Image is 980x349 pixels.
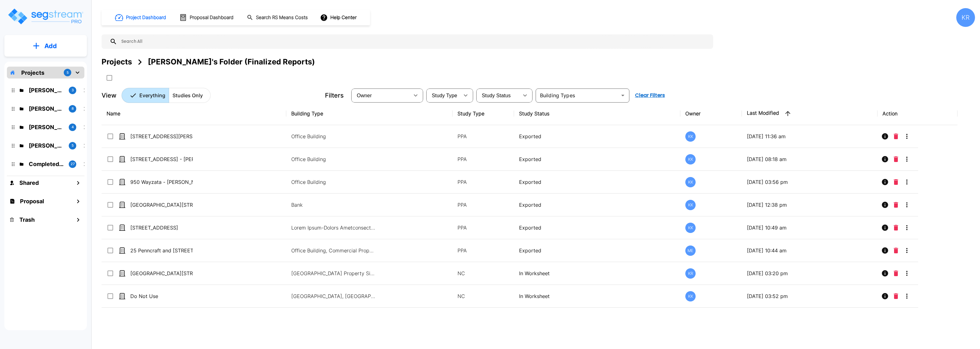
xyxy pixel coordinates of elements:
[4,37,87,55] button: Add
[457,201,509,209] p: PPA
[452,102,514,125] th: Study Type
[67,70,69,75] p: 5
[747,247,872,254] p: [DATE] 10:44 am
[177,11,237,24] button: Proposal Dashboard
[742,102,877,125] th: Last Modified
[747,270,872,277] p: [DATE] 03:20 pm
[29,86,64,94] p: Karina's Folder
[482,93,511,98] span: Study Status
[519,178,675,186] p: Exported
[112,11,169,24] button: Project Dashboard
[291,155,376,163] p: Office Building
[891,267,901,280] button: Delete
[457,247,509,254] p: PPA
[457,155,509,163] p: PPA
[891,244,901,257] button: Delete
[891,176,901,188] button: Delete
[685,200,696,210] div: KK
[357,93,372,98] span: Owner
[891,130,901,143] button: Delete
[618,91,627,100] button: Open
[901,199,913,211] button: More-Options
[537,91,617,100] input: Building Types
[891,221,901,234] button: Delete
[747,201,872,209] p: [DATE] 12:38 pm
[325,91,344,100] p: Filters
[319,12,359,23] button: Help Center
[901,221,913,234] button: More-Options
[256,14,308,21] h1: Search RS Means Costs
[901,176,913,188] button: More-Options
[519,201,675,209] p: Exported
[879,221,891,234] button: Info
[685,154,696,164] div: KK
[457,270,509,277] p: NC
[891,290,901,302] button: Delete
[130,201,193,209] p: [GEOGRAPHIC_DATA][STREET_ADDRESS]
[901,244,913,257] button: More-Options
[519,133,675,140] p: Exported
[7,8,84,25] img: Logo
[29,104,64,113] p: Kristina's Folder (Finalized Reports)
[901,153,913,165] button: More-Options
[519,247,675,254] p: Exported
[747,224,872,231] p: [DATE] 10:49 am
[680,102,742,125] th: Owner
[102,102,286,125] th: Name
[747,178,872,186] p: [DATE] 03:56 pm
[427,87,459,104] div: Select
[901,290,913,302] button: More-Options
[747,292,872,300] p: [DATE] 03:52 pm
[139,92,165,99] p: Everything
[352,87,409,104] div: Select
[172,92,203,99] p: Studies Only
[291,292,376,300] p: [GEOGRAPHIC_DATA], [GEOGRAPHIC_DATA]
[190,14,233,21] h1: Proposal Dashboard
[72,143,74,148] p: 5
[519,155,675,163] p: Exported
[19,215,35,224] h1: Trash
[685,245,696,256] div: ME
[130,270,193,277] p: [GEOGRAPHIC_DATA][STREET_ADDRESS]
[103,72,116,84] button: SelectAll
[457,224,509,231] p: PPA
[291,247,376,254] p: Office Building, Commercial Property Site
[122,88,211,103] div: Platform
[685,223,696,233] div: KK
[130,247,193,254] p: 25 Penncraft and [STREET_ADDRESS]
[632,89,667,102] button: Clear Filters
[747,133,872,140] p: [DATE] 11:36 am
[72,106,74,111] p: 8
[117,34,710,49] input: Search All
[879,176,891,188] button: Info
[477,87,519,104] div: Select
[71,161,75,167] p: 27
[956,8,975,27] div: KR
[685,177,696,187] div: KK
[879,199,891,211] button: Info
[29,160,64,168] p: Completed Client Reports 2025
[291,178,376,186] p: Office Building
[432,93,457,98] span: Study Type
[244,12,311,24] button: Search RS Means Costs
[519,270,675,277] p: In Worksheet
[891,153,901,165] button: Delete
[877,102,957,125] th: Action
[130,178,193,186] p: 950 Wayzata - [PERSON_NAME] Fargo 2nd Floor
[291,133,376,140] p: Office Building
[291,270,376,277] p: [GEOGRAPHIC_DATA] Property Site, Commercial Property Site
[72,124,74,130] p: 4
[286,102,452,125] th: Building Type
[21,68,44,77] p: Projects
[291,201,376,209] p: Bank
[130,155,193,163] p: [STREET_ADDRESS] - [PERSON_NAME] & [PERSON_NAME]
[879,290,891,302] button: Info
[44,41,57,51] p: Add
[130,292,193,300] p: Do Not Use
[72,88,74,93] p: 3
[102,91,117,100] p: View
[879,244,891,257] button: Info
[457,178,509,186] p: PPA
[879,153,891,165] button: Info
[891,199,901,211] button: Delete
